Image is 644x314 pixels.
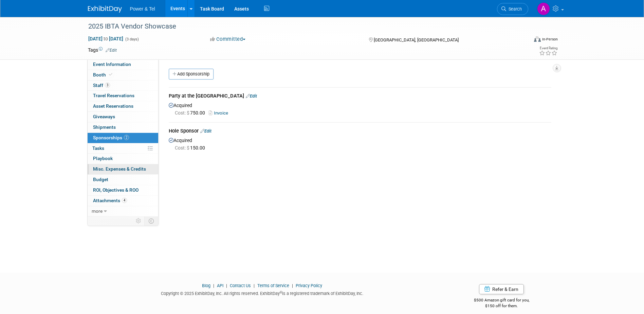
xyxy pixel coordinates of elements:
[169,92,551,101] div: Party at the [GEOGRAPHIC_DATA]
[93,72,114,77] span: Booth
[252,283,256,288] span: |
[93,83,110,88] span: Staff
[537,2,550,15] img: Alina Dorion
[93,187,139,193] span: ROI, Objectives & ROO
[202,283,210,288] a: Blog
[109,73,112,76] i: Booth reservation complete
[169,136,551,151] div: Acquired
[175,145,190,151] span: Cost: $
[93,166,146,172] span: Misc. Expenses & Credits
[122,198,127,203] span: 4
[224,283,229,288] span: |
[106,48,117,53] a: Edit
[88,81,158,91] a: Staff3
[217,283,223,288] a: API
[133,216,145,225] td: Personalize Event Tab Strip
[88,101,158,111] a: Asset Reservations
[103,36,109,41] span: to
[246,93,257,99] a: Edit
[542,37,558,42] div: In-Person
[497,3,528,15] a: Search
[125,37,139,41] span: (3 days)
[88,47,117,53] td: Tags
[88,154,158,164] a: Playbook
[92,208,103,214] span: more
[209,110,231,116] a: Invoice
[88,6,122,13] img: ExhibitDay
[86,20,518,33] div: 2025 IBTA Vendor Showcase
[211,283,216,288] span: |
[200,128,211,134] a: Edit
[88,175,158,185] a: Budget
[124,135,129,140] span: 2
[447,293,556,309] div: $500 Amazon gift card for you,
[88,164,158,174] a: Misc. Expenses & Credits
[88,122,158,133] a: Shipments
[93,103,133,109] span: Asset Reservations
[296,283,322,288] a: Privacy Policy
[92,145,104,151] span: Tasks
[105,83,110,88] span: 3
[175,145,208,151] span: 150.00
[169,127,551,136] div: Hole Sponsor
[88,59,158,70] a: Event Information
[175,110,190,116] span: Cost: $
[88,70,158,80] a: Booth
[506,6,522,12] span: Search
[88,133,158,143] a: Sponsorships2
[93,177,108,182] span: Budget
[93,156,113,161] span: Playbook
[88,36,124,42] span: [DATE] [DATE]
[539,47,557,50] div: Event Rating
[230,283,251,288] a: Contact Us
[144,216,158,225] td: Toggle Event Tabs
[130,6,155,12] span: Power & Tel
[169,69,214,80] a: Add Sponsorship
[88,91,158,101] a: Travel Reservations
[88,196,158,206] a: Attachments4
[93,93,134,98] span: Travel Reservations
[374,37,459,42] span: [GEOGRAPHIC_DATA], [GEOGRAPHIC_DATA]
[93,198,127,203] span: Attachments
[175,110,208,116] span: 750.00
[93,124,116,130] span: Shipments
[93,114,115,119] span: Giveaways
[88,143,158,154] a: Tasks
[88,206,158,216] a: more
[169,101,551,117] div: Acquired
[479,284,524,294] a: Refer & Earn
[93,62,131,67] span: Event Information
[88,112,158,122] a: Giveaways
[290,283,295,288] span: |
[257,283,289,288] a: Terms of Service
[280,291,282,294] sup: ®
[93,135,129,140] span: Sponsorships
[488,35,558,46] div: Event Format
[534,36,541,42] img: Format-Inperson.png
[208,36,248,43] button: Committed
[88,185,158,195] a: ROI, Objectives & ROO
[88,289,437,297] div: Copyright © 2025 ExhibitDay, Inc. All rights reserved. ExhibitDay is a registered trademark of Ex...
[447,303,556,309] div: $150 off for them.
